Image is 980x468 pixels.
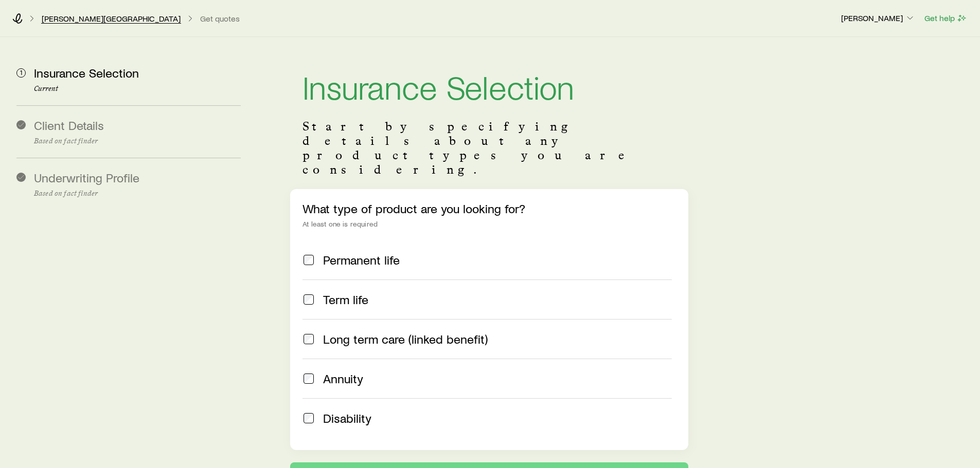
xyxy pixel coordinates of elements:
span: Disability [323,411,371,425]
a: [PERSON_NAME][GEOGRAPHIC_DATA] [41,14,181,24]
input: Long term care (linked benefit) [304,334,314,344]
div: At least one is required [302,220,675,228]
span: Permanent life [323,253,400,267]
p: Start by specifying details about any product types you are considering. [302,119,675,177]
p: [PERSON_NAME] [841,13,915,23]
p: Based on fact finder [34,190,241,198]
p: Current [34,85,241,93]
span: Long term care (linked benefit) [323,332,488,346]
p: Based on fact finder [34,137,241,145]
input: Annuity [304,373,314,384]
span: Underwriting Profile [34,170,139,185]
button: Get help [924,12,968,24]
span: Client Details [34,118,104,133]
span: Annuity [323,371,363,386]
span: Term life [323,292,368,307]
span: 1 [16,68,26,78]
input: Disability [304,413,314,423]
input: Term life [304,294,314,305]
h1: Insurance Selection [302,70,675,103]
button: [PERSON_NAME] [841,12,916,25]
span: Insurance Selection [34,65,139,80]
p: What type of product are you looking for? [302,201,675,216]
input: Permanent life [304,255,314,265]
button: Get quotes [200,14,240,24]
